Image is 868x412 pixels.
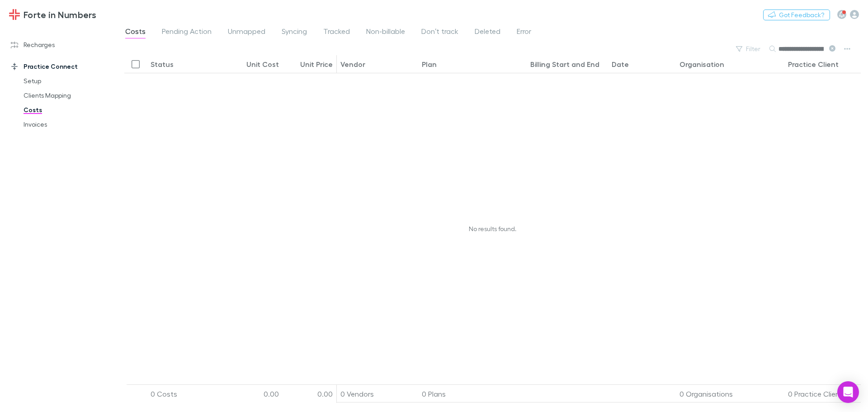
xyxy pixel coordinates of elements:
[612,60,629,69] div: Date
[2,59,122,74] a: Practice Connect
[147,385,228,403] div: 0 Costs
[530,60,599,69] div: Billing Start and End
[9,9,20,20] img: Forte in Numbers's Logo
[151,60,174,69] div: Status
[24,9,96,20] h3: Forte in Numbers
[676,385,784,403] div: 0 Organisations
[14,88,122,103] a: Clients Mapping
[228,385,283,403] div: 0.00
[14,74,122,88] a: Setup
[300,60,333,69] div: Unit Price
[731,43,766,54] button: Filter
[14,103,122,117] a: Costs
[837,381,859,403] div: Open Intercom Messenger
[125,27,146,38] span: Costs
[422,60,437,69] div: Plan
[366,27,405,38] span: Non-billable
[778,43,824,54] div: Search
[2,38,122,52] a: Recharges
[14,117,122,132] a: Invoices
[228,27,265,38] span: Unmapped
[323,27,350,38] span: Tracked
[784,385,866,403] div: 0 Practice Clients
[421,27,458,38] span: Don’t track
[4,4,102,25] a: Forte in Numbers
[340,60,365,69] div: Vendor
[517,27,531,38] span: Error
[283,385,337,403] div: 0.00
[418,385,527,403] div: 0 Plans
[282,27,307,38] span: Syncing
[679,60,724,69] div: Organisation
[763,9,830,20] button: Got Feedback?
[246,60,279,69] div: Unit Cost
[337,385,418,403] div: 0 Vendors
[788,60,839,69] div: Practice Client
[475,27,500,38] span: Deleted
[162,27,212,38] span: Pending Action
[124,73,861,384] div: No results found.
